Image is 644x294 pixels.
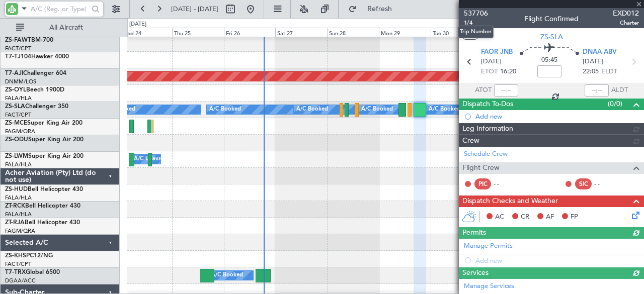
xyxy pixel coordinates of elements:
[211,268,243,283] div: A/C Booked
[26,24,106,31] span: All Aircraft
[120,28,172,37] div: Wed 24
[5,137,84,143] a: ZS-ODUSuper King Air 200
[172,28,224,37] div: Thu 25
[571,212,578,222] span: FP
[5,54,31,60] span: T7-TJ104
[5,203,25,209] span: ZT-RCK
[5,87,26,93] span: ZS-OYL
[583,47,617,57] span: DNAA ABV
[5,220,80,226] a: ZT-RJABell Helicopter 430
[379,28,431,37] div: Mon 29
[5,104,25,110] span: ZS-SLA
[524,14,579,24] div: Flight Confirmed
[481,57,502,67] span: [DATE]
[5,203,80,209] a: ZT-RCKBell Helicopter 430
[541,55,557,65] span: 05:45
[429,102,460,117] div: A/C Booked
[613,19,639,27] span: Charter
[5,253,26,259] span: ZS-KHS
[464,8,488,19] span: 537706
[475,85,492,95] span: ATOT
[5,269,60,275] a: T7-TRXGlobal 6500
[5,186,83,192] a: ZS-HUDBell Helicopter 430
[611,85,628,95] span: ALDT
[5,120,83,126] a: ZS-MCESuper King Air 200
[5,220,25,226] span: ZT-RJA
[5,194,32,202] a: FALA/HLA
[462,195,558,207] span: Dispatch Checks and Weather
[458,26,494,38] div: Trip Number
[540,32,563,42] span: ZS-SLA
[129,20,146,29] div: [DATE]
[5,186,28,192] span: ZS-HUD
[361,102,393,117] div: A/C Booked
[5,269,26,275] span: T7-TRX
[5,253,53,259] a: ZS-KHSPC12/NG
[5,128,35,135] a: FAGM/QRA
[275,28,327,37] div: Sat 27
[462,99,513,110] span: Dispatch To-Dos
[583,67,599,77] span: 22:05
[5,104,68,110] a: ZS-SLAChallenger 350
[5,277,36,284] a: DGAA/ACC
[5,137,28,143] span: ZS-ODU
[5,211,32,218] a: FALA/HLA
[546,212,554,222] span: AF
[5,54,69,60] a: T7-TJ104Hawker 4000
[5,161,32,168] a: FALA/HLA
[5,153,84,159] a: ZS-LWMSuper King Air 200
[5,260,31,268] a: FACT/CPT
[327,28,379,37] div: Sun 28
[5,37,53,43] a: ZS-FAWTBM-700
[583,57,603,67] span: [DATE]
[359,6,401,13] span: Refresh
[5,120,27,126] span: ZS-MCE
[608,99,622,109] span: (0/0)
[5,111,31,119] a: FACT/CPT
[601,67,617,77] span: ELDT
[344,1,404,17] button: Refresh
[296,102,328,117] div: A/C Booked
[31,2,89,17] input: A/C (Reg. or Type)
[500,67,516,77] span: 16:20
[5,78,36,85] a: DNMM/LOS
[5,70,23,76] span: T7-AJI
[209,102,241,117] div: A/C Booked
[481,67,498,77] span: ETOT
[475,112,639,121] div: Add new
[224,28,276,37] div: Fri 26
[5,227,35,235] a: FAGM/QRA
[5,45,31,52] a: FACT/CPT
[5,94,32,102] a: FALA/HLA
[134,152,176,167] div: A/C Unavailable
[5,87,64,93] a: ZS-OYLBeech 1900D
[171,5,218,14] span: [DATE] - [DATE]
[431,28,482,37] div: Tue 30
[613,8,639,19] span: EXD012
[521,212,529,222] span: CR
[5,37,28,43] span: ZS-FAW
[481,47,513,57] span: FAOR JNB
[495,212,504,222] span: AC
[11,20,109,36] button: All Aircraft
[5,153,28,159] span: ZS-LWM
[5,70,66,76] a: T7-AJIChallenger 604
